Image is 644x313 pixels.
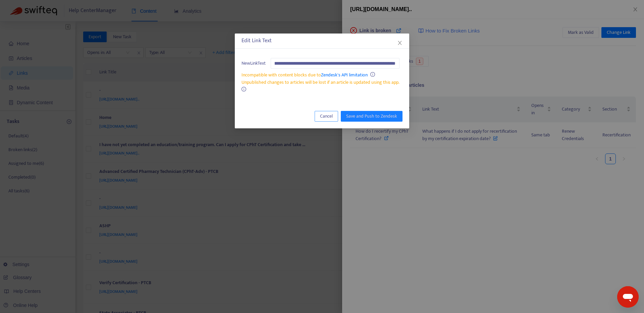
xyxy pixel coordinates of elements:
button: Save and Push to Zendesk [341,111,402,122]
span: New Link Text [241,60,266,67]
button: Cancel [315,111,338,122]
span: close [397,40,402,46]
span: info-circle [370,72,375,77]
button: Close [396,39,404,47]
span: info-circle [241,87,246,91]
iframe: Button to launch messaging window [617,286,639,308]
div: Edit Link Text [241,37,402,45]
a: Zendesk's API limitation [321,71,368,79]
span: Cancel [320,113,333,120]
span: Incompatible with content blocks due to [241,71,368,79]
span: Unpublished changes to articles will be lost if an article is updated using this app. [241,78,399,86]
